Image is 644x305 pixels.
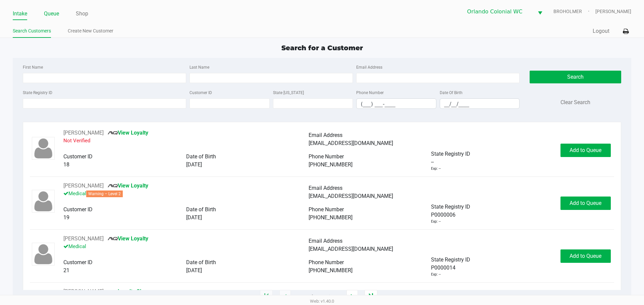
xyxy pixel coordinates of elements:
[560,98,590,106] button: Clear Search
[23,90,52,96] label: State Registry ID
[440,98,520,109] kendo-maskedtextbox: Format: MM/DD/YYYY
[570,253,601,259] span: Add to Queue
[560,249,611,263] button: Add to Queue
[467,8,530,16] span: Orlando Colonial WC
[63,267,69,274] span: 21
[530,71,621,83] button: Search
[309,246,393,252] span: [EMAIL_ADDRESS][DOMAIN_NAME]
[356,90,384,96] label: Phone Number
[63,288,104,296] button: See customer info
[68,27,113,35] a: Create New Customer
[595,8,631,15] span: [PERSON_NAME]
[281,44,363,52] span: Search for a Customer
[346,290,358,303] app-submit-button: Next
[560,144,611,157] button: Add to Queue
[431,272,441,278] div: Exp: --
[86,190,123,197] span: Warning – Level 2
[44,9,59,18] a: Queue
[431,151,470,157] span: State Registry ID
[431,204,470,210] span: State Registry ID
[309,132,342,138] span: Email Address
[534,4,546,19] button: Select
[190,90,212,96] label: Customer ID
[560,197,611,210] button: Add to Queue
[13,9,27,18] a: Intake
[309,238,342,244] span: Email Address
[63,161,69,168] span: 18
[63,214,69,221] span: 19
[309,140,393,146] span: [EMAIL_ADDRESS][DOMAIN_NAME]
[186,206,216,213] span: Date of Birth
[356,64,382,70] label: Email Address
[431,158,434,166] span: --
[309,193,393,199] span: [EMAIL_ADDRESS][DOMAIN_NAME]
[63,259,93,265] span: Customer ID
[63,153,93,160] span: Customer ID
[273,90,304,96] label: State [US_STATE]
[63,206,93,213] span: Customer ID
[186,214,202,221] span: [DATE]
[108,182,148,189] a: View Loyalty
[309,206,344,213] span: Phone Number
[431,211,455,219] span: P0000006
[431,166,441,172] div: Exp: --
[108,235,148,242] a: View Loyalty
[593,27,609,35] button: Logout
[309,259,344,265] span: Phone Number
[63,235,104,243] button: See customer info
[310,299,334,304] span: Web: v1.40.0
[76,9,88,18] a: Shop
[63,137,309,145] p: Not Verified
[309,214,353,221] span: [PHONE_NUMBER]
[63,182,104,190] button: See customer info
[365,290,377,303] app-submit-button: Move to last page
[186,153,216,160] span: Date of Birth
[431,256,470,263] span: State Registry ID
[108,288,153,295] a: Loyalty Signup
[309,161,353,168] span: [PHONE_NUMBER]
[553,8,595,15] span: BROHOLMER
[190,64,209,70] label: Last Name
[186,259,216,265] span: Date of Birth
[309,267,353,274] span: [PHONE_NUMBER]
[108,130,148,136] a: View Loyalty
[570,200,601,206] span: Add to Queue
[23,64,43,70] label: First Name
[186,161,202,168] span: [DATE]
[431,219,441,225] div: Exp: --
[357,99,436,109] input: Format: (999) 999-9999
[440,99,520,109] input: Format: MM/DD/YYYY
[63,243,309,250] p: Medical
[279,290,291,303] app-submit-button: Previous
[298,293,340,300] span: 1 - 20 of 900098 items
[260,290,273,303] app-submit-button: Move to first page
[13,27,51,35] a: Search Customers
[570,147,601,153] span: Add to Queue
[440,90,463,96] label: Date Of Birth
[186,267,202,274] span: [DATE]
[63,190,309,198] p: Medical
[63,129,104,137] button: See customer info
[356,98,436,109] kendo-maskedtextbox: Format: (999) 999-9999
[309,153,344,160] span: Phone Number
[431,264,455,272] span: P0000014
[309,185,342,191] span: Email Address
